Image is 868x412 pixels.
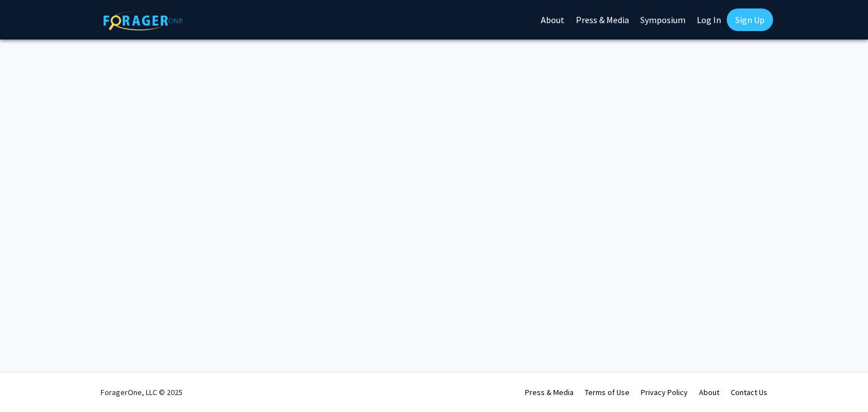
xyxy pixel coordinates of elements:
[103,11,183,30] img: ForagerOne Logo
[731,387,767,397] a: Contact Us
[585,387,630,397] a: Terms of Use
[727,8,773,31] a: Sign Up
[525,387,574,397] a: Press & Media
[699,387,719,397] a: About
[641,387,688,397] a: Privacy Policy
[101,372,183,412] div: ForagerOne, LLC © 2025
